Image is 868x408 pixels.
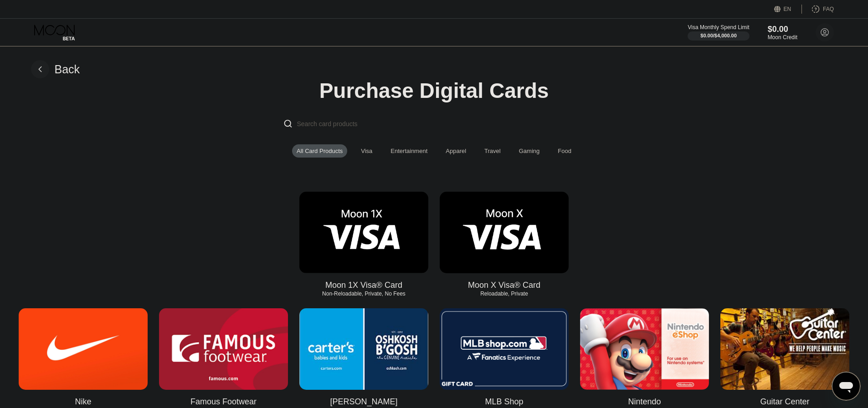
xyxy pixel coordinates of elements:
[390,148,427,154] div: Entertainment
[628,397,661,407] div: Nintendo
[558,148,571,154] div: Food
[774,5,802,14] div: EN
[75,397,91,407] div: Nike
[768,25,797,34] div: $0.00
[55,63,80,76] div: Back
[297,114,590,133] input: Search card products
[514,144,544,158] div: Gaming
[700,33,737,38] div: $0.00 / $4,000.00
[446,148,466,154] div: Apparel
[768,34,797,41] div: Moon Credit
[283,118,293,129] div: 
[688,24,749,31] div: Visa Monthly Spend Limit
[319,78,549,103] div: Purchase Digital Cards
[519,148,540,154] div: Gaming
[386,144,432,158] div: Entertainment
[480,144,505,158] div: Travel
[468,280,540,290] div: Moon X Visa® Card
[190,397,257,407] div: Famous Footwear
[299,291,428,297] div: Non-Reloadable, Private, No Fees
[441,144,471,158] div: Apparel
[361,148,372,154] div: Visa
[485,397,523,407] div: MLB Shop
[823,6,834,12] div: FAQ
[356,144,377,158] div: Visa
[484,148,501,154] div: Travel
[553,144,576,158] div: Food
[784,6,791,12] div: EN
[297,148,343,154] div: All Card Products
[31,60,80,78] div: Back
[768,25,797,41] div: $0.00Moon Credit
[760,397,809,407] div: Guitar Center
[279,114,297,133] div: 
[325,280,402,290] div: Moon 1X Visa® Card
[832,372,861,401] iframe: Button to launch messaging window
[330,397,397,407] div: [PERSON_NAME]
[688,24,749,41] div: Visa Monthly Spend Limit$0.00/$4,000.00
[440,291,569,297] div: Reloadable, Private
[292,144,347,158] div: All Card Products
[802,5,834,14] div: FAQ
